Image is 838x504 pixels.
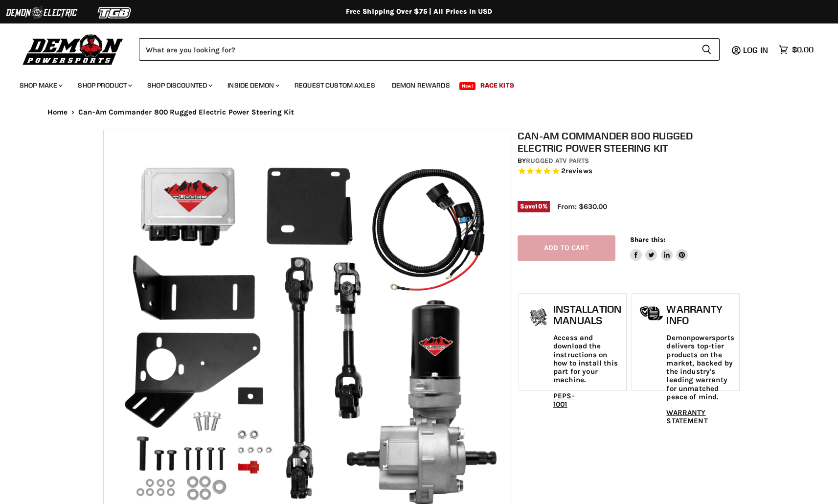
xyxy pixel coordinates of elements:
[473,75,521,95] a: Race Kits
[78,108,294,116] span: Can-Am Commander 800 Rugged Electric Power Steering Kit
[553,303,621,326] h1: Installation Manuals
[630,235,688,261] aside: Share this:
[792,45,814,54] span: $0.00
[20,32,127,67] img: Demon Powersports
[518,156,741,166] div: by
[561,167,592,176] span: 2 reviews
[12,71,811,95] ul: Main menu
[220,75,285,95] a: Inside Demon
[28,108,811,116] nav: Breadcrumbs
[12,75,68,95] a: Shop Make
[526,306,551,330] img: install_manual-icon.png
[47,108,68,116] a: Home
[630,236,665,243] span: Share this:
[518,166,741,177] span: Rated 5.0 out of 5 stars 2 reviews
[459,82,476,90] span: New!
[553,391,575,409] a: PEPS-1001
[78,3,152,22] img: TGB Logo 2
[743,45,768,55] span: Log in
[385,75,457,95] a: Demon Rewards
[287,75,383,95] a: Request Custom Axles
[666,334,734,401] p: Demonpowersports delivers top-tier products on the market, backed by the industry's leading warra...
[666,303,734,326] h1: Warranty Info
[28,7,811,16] div: Free Shipping Over $75 | All Prices In USD
[139,38,720,61] form: Product
[557,202,607,211] span: From: $630.00
[739,46,774,54] a: Log in
[666,408,707,425] a: WARRANTY STATEMENT
[694,38,720,61] button: Search
[566,167,592,176] span: reviews
[139,38,694,61] input: Search
[526,157,589,165] a: Rugged ATV Parts
[535,203,542,210] span: 10
[518,201,550,212] span: Save %
[639,306,664,321] img: warranty-icon.png
[553,334,621,385] p: Access and download the instructions on how to install this part for your machine.
[5,3,78,22] img: Demon Electric Logo 2
[140,75,218,95] a: Shop Discounted
[774,43,818,57] a: $0.00
[70,75,138,95] a: Shop Product
[518,130,741,154] h1: Can-Am Commander 800 Rugged Electric Power Steering Kit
